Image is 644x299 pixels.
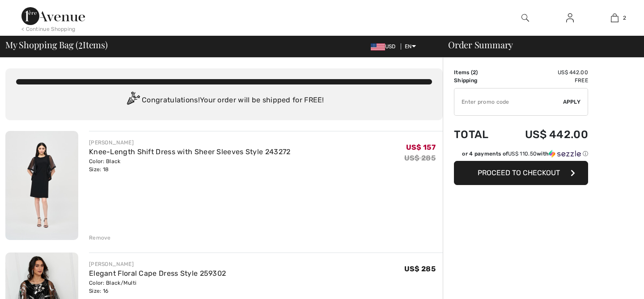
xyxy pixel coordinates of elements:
td: Free [501,76,588,84]
span: US$ 110.50 [508,151,537,157]
div: Congratulations! Your order will be shipped for FREE! [16,92,432,109]
img: Knee-Length Shift Dress with Sheer Sleeves Style 243272 [5,131,78,240]
td: US$ 442.00 [501,68,588,76]
s: US$ 285 [404,154,436,162]
a: Knee-Length Shift Dress with Sheer Sleeves Style 243272 [89,147,291,156]
span: 2 [78,38,83,50]
span: 2 [473,69,476,76]
div: Remove [89,234,111,242]
span: USD [371,43,399,50]
td: Items ( ) [454,68,501,76]
div: or 4 payments of with [462,150,588,158]
img: My Info [566,13,574,23]
a: Sign In [559,13,581,24]
a: Elegant Floral Cape Dress Style 259302 [89,269,226,278]
div: [PERSON_NAME] [89,139,291,147]
div: Order Summary [437,40,639,49]
span: US$ 157 [406,143,436,152]
span: My Shopping Bag ( Items) [5,40,108,49]
img: US Dollar [371,43,385,51]
button: Proceed to Checkout [454,161,588,185]
span: 2 [623,14,626,22]
span: EN [405,43,416,50]
div: [PERSON_NAME] [89,260,226,268]
span: US$ 285 [404,265,436,273]
div: or 4 payments ofUS$ 110.50withSezzle Click to learn more about Sezzle [454,150,588,161]
td: Total [454,119,501,150]
img: 1ère Avenue [21,7,85,25]
a: 2 [593,13,636,23]
input: Promo code [454,88,563,115]
div: Color: Black/Multi Size: 16 [89,279,226,295]
img: Sezzle [549,150,581,158]
span: Proceed to Checkout [478,168,560,177]
img: Congratulation2.svg [124,92,142,109]
td: Shipping [454,76,501,84]
div: Color: Black Size: 18 [89,157,291,173]
img: search the website [521,13,529,23]
div: < Continue Shopping [21,25,76,33]
span: Apply [563,98,581,106]
img: My Bag [611,13,619,23]
td: US$ 442.00 [501,119,588,150]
